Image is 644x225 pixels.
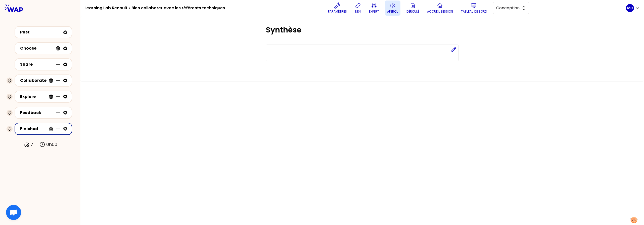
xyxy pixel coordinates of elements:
p: Tableau de bord [461,10,487,14]
button: Paramètres [326,1,349,16]
div: Explore [20,94,47,100]
p: MC [627,6,633,11]
div: Feedback [20,110,54,116]
button: MC [626,4,640,12]
button: Déroulé [404,1,421,16]
div: Share [20,61,54,67]
div: Choose [20,45,54,51]
button: aperçu [385,1,400,16]
p: 0h00 [46,141,57,148]
p: Paramètres [328,10,347,14]
p: 7 [30,141,33,148]
button: Conception [493,2,529,14]
button: expert [367,1,381,16]
p: expert [369,10,379,14]
p: Accueil session [427,10,453,14]
span: Conception [496,5,519,11]
p: Déroulé [406,10,419,14]
h1: Synthèse [266,25,459,34]
button: lien [353,1,363,16]
a: Ouvrir le chat [6,205,21,220]
div: Collaborate [20,78,47,84]
div: Post [20,29,61,35]
div: Finished [20,126,47,132]
p: lien [355,10,361,14]
button: Tableau de bord [459,1,489,16]
p: aperçu [387,10,398,14]
button: Accueil session [425,1,455,16]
